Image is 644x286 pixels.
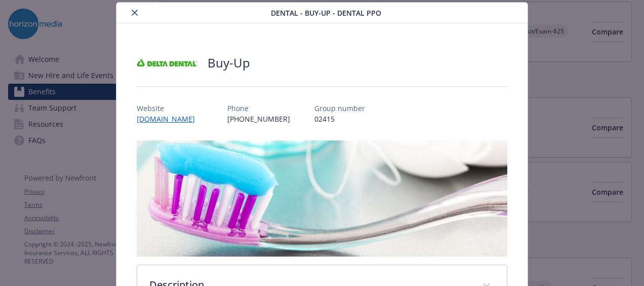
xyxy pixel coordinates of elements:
p: [PHONE_NUMBER] [227,114,290,124]
h2: Buy-Up [208,54,250,71]
p: Website [137,103,203,114]
p: Group number [314,103,365,114]
img: Delta Dental Insurance Company [137,48,197,78]
a: [DOMAIN_NAME] [137,114,203,124]
p: 02415 [314,114,365,124]
p: Phone [227,103,290,114]
button: close [129,7,141,19]
img: banner [137,140,507,257]
span: Dental - Buy-Up - Dental PPO [271,8,381,18]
